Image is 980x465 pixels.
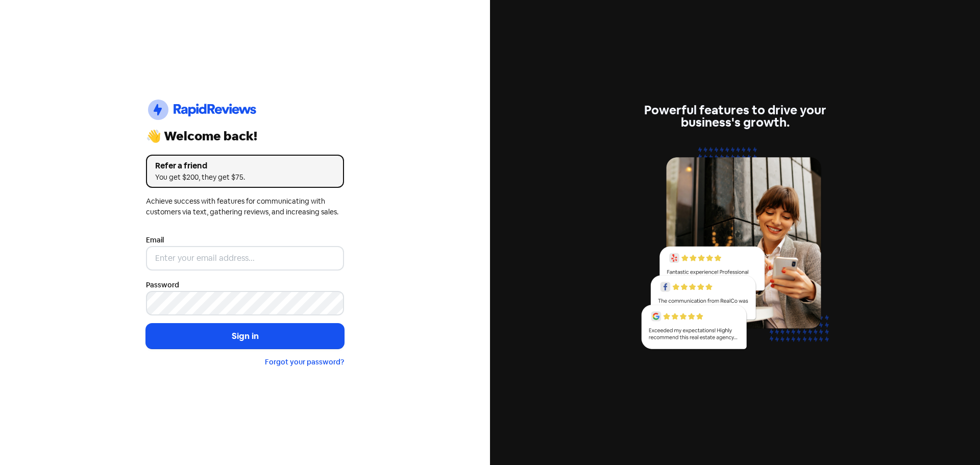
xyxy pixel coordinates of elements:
[155,172,335,183] div: You get $200, they get $75.
[146,130,344,142] div: 👋 Welcome back!
[146,196,344,217] div: Achieve success with features for communicating with customers via text, gathering reviews, and i...
[146,235,164,246] label: Email
[636,104,834,129] div: Powerful features to drive your business's growth.
[155,160,335,172] div: Refer a friend
[265,357,344,366] a: Forgot your password?
[636,141,834,361] img: reviews
[146,246,344,271] input: Enter your email address...
[146,324,344,349] button: Sign in
[146,280,179,290] label: Password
